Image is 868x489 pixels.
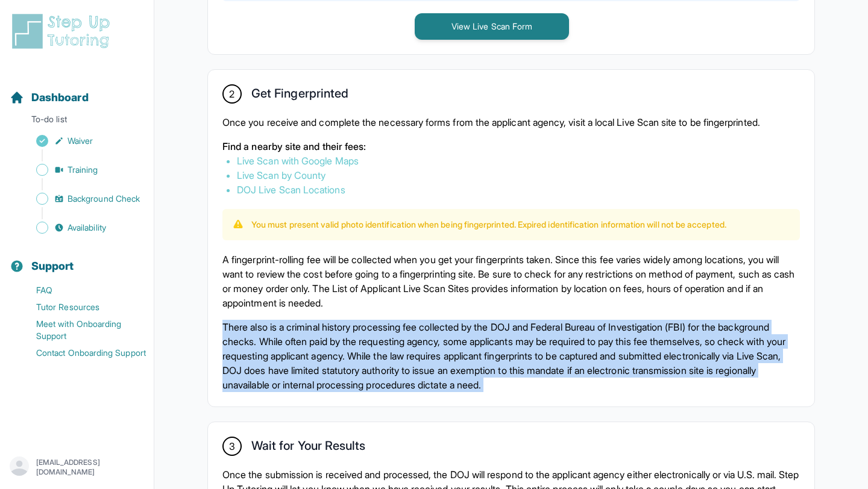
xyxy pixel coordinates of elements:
p: Find a nearby site and their fees: [222,139,800,154]
span: 2 [229,87,234,101]
span: Waiver [68,135,93,147]
span: Training [68,164,98,176]
a: View Live Scan Form [415,20,569,32]
p: [EMAIL_ADDRESS][DOMAIN_NAME] [36,458,144,477]
a: Live Scan by County [237,169,325,181]
a: Waiver [10,132,154,149]
a: Dashboard [10,89,89,106]
a: FAQ [10,282,154,299]
a: Availability [10,219,154,236]
span: Support [31,258,74,275]
a: Tutor Resources [10,299,154,316]
span: Availability [68,222,106,234]
button: View Live Scan Form [415,13,569,40]
a: Meet with Onboarding Support [10,316,154,344]
button: Support [5,238,149,279]
span: Background Check [68,193,140,205]
a: Contact Onboarding Support [10,344,154,361]
p: Once you receive and complete the necessary forms from the applicant agency, visit a local Live S... [222,115,800,129]
h2: Get Fingerprinted [251,86,348,105]
a: Background Check [10,190,154,207]
p: To-do list [5,113,149,130]
a: DOJ Live Scan Locations [237,184,345,196]
p: You must present valid photo identification when being fingerprinted. Expired identification info... [251,219,726,231]
span: Dashboard [31,89,89,106]
a: Live Scan with Google Maps [237,155,359,167]
button: Dashboard [5,70,149,111]
span: 3 [229,439,235,453]
h2: Wait for Your Results [251,438,365,458]
button: [EMAIL_ADDRESS][DOMAIN_NAME] [10,456,144,478]
p: There also is a criminal history processing fee collected by the DOJ and Federal Bureau of Invest... [222,320,800,392]
p: A fingerprint-rolling fee will be collected when you get your fingerprints taken. Since this fee ... [222,252,800,310]
img: logo [10,12,117,51]
a: Training [10,161,154,178]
